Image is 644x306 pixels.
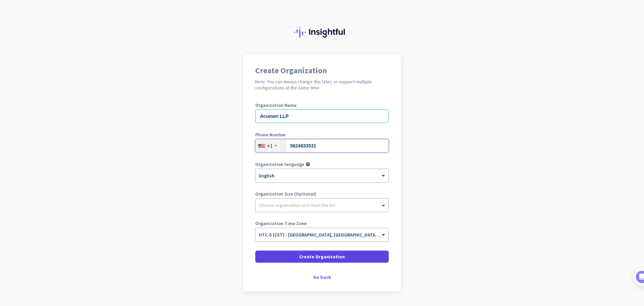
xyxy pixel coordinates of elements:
h1: Create Organization [255,67,389,75]
span: Create Organization [299,253,345,260]
button: Create Organization [255,251,389,263]
label: Organization Size (Optional) [255,191,389,196]
input: 201-555-0123 [255,139,389,152]
label: Phone Number [255,132,389,137]
label: Organization Name [255,103,389,107]
div: +1 [267,142,273,149]
div: Go back [255,275,389,279]
i: help [306,162,310,167]
label: Organization language [255,162,304,167]
input: What is the name of your organization? [255,110,389,123]
h2: Note: You can always change this later, or support multiple configurations at the same time [255,79,389,91]
label: Organization Time Zone [255,221,389,226]
img: Insightful [294,27,350,38]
